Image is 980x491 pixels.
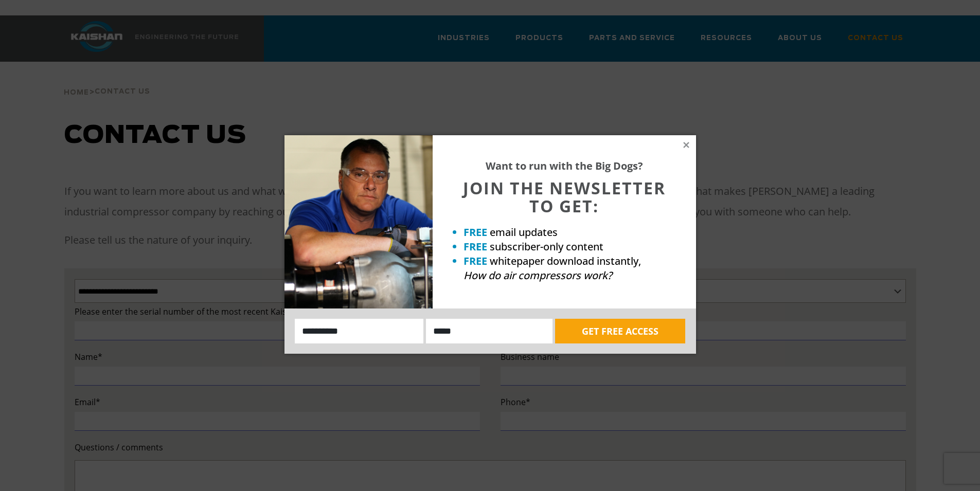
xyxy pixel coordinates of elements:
[464,225,487,239] strong: FREE
[486,159,643,173] strong: Want to run with the Big Dogs?
[295,319,424,343] input: Name:
[426,319,553,343] input: Email
[464,254,487,268] strong: FREE
[464,240,487,253] strong: FREE
[490,254,641,268] span: whitepaper download instantly,
[464,268,612,282] em: How do air compressors work?
[490,240,603,253] span: subscriber-only content
[555,319,685,343] button: GET FREE ACCESS
[490,225,558,239] span: email updates
[682,140,691,150] button: Close
[463,177,666,217] span: JOIN THE NEWSLETTER TO GET:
